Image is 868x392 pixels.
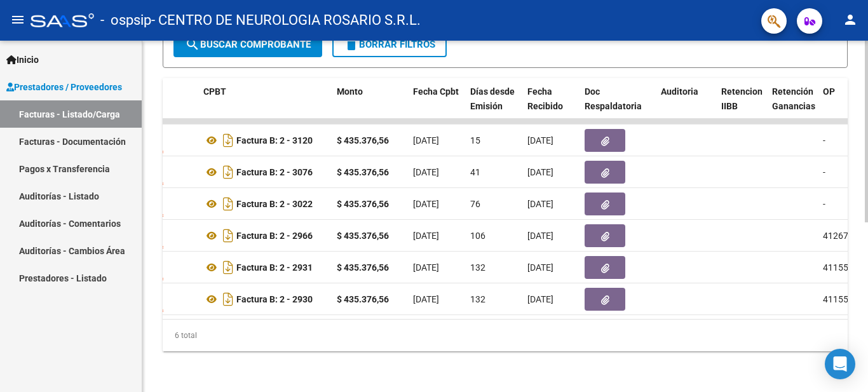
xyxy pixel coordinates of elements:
[825,349,855,379] div: Open Intercom Messenger
[527,135,553,145] span: [DATE]
[470,86,515,111] span: Días desde Emisión
[716,78,767,134] datatable-header-cell: Retencion IIBB
[470,294,485,304] span: 132
[585,86,642,111] span: Doc Respaldatoria
[823,135,825,145] span: -
[344,37,359,52] mat-icon: delete
[413,294,439,304] span: [DATE]
[470,199,480,209] span: 76
[413,231,439,241] span: [DATE]
[163,320,848,351] div: 6 total
[236,135,313,145] strong: Factura B: 2 - 3120
[173,32,322,57] button: Buscar Comprobante
[823,167,825,177] span: -
[527,294,553,304] span: [DATE]
[823,231,853,241] span: 412671
[527,262,553,273] span: [DATE]
[236,167,313,177] strong: Factura B: 2 - 3076
[220,289,236,309] i: Descargar documento
[527,167,553,177] span: [DATE]
[337,262,389,273] strong: $ 435.376,56
[100,6,151,34] span: - ospsip
[823,294,853,304] span: 411553
[220,162,236,182] i: Descargar documento
[185,37,200,52] mat-icon: search
[767,78,818,134] datatable-header-cell: Retención Ganancias
[413,135,439,145] span: [DATE]
[470,167,480,177] span: 41
[470,262,485,273] span: 132
[6,53,39,67] span: Inicio
[220,226,236,246] i: Descargar documento
[823,262,853,273] span: 411553
[6,80,122,94] span: Prestadores / Proveedores
[337,86,363,97] span: Monto
[661,86,698,97] span: Auditoria
[580,78,656,134] datatable-header-cell: Doc Respaldatoria
[10,12,25,27] mat-icon: menu
[337,135,389,145] strong: $ 435.376,56
[413,262,439,273] span: [DATE]
[332,32,447,57] button: Borrar Filtros
[408,78,465,134] datatable-header-cell: Fecha Cpbt
[527,86,563,111] span: Fecha Recibido
[823,199,825,209] span: -
[413,199,439,209] span: [DATE]
[413,86,459,97] span: Fecha Cpbt
[236,294,313,304] strong: Factura B: 2 - 2930
[332,78,408,134] datatable-header-cell: Monto
[337,294,389,304] strong: $ 435.376,56
[823,86,835,97] span: OP
[656,78,716,134] datatable-header-cell: Auditoria
[236,199,313,209] strong: Factura B: 2 - 3022
[220,257,236,278] i: Descargar documento
[185,39,311,50] span: Buscar Comprobante
[203,86,226,97] span: CPBT
[151,6,421,34] span: - CENTRO DE NEUROLOGIA ROSARIO S.R.L.
[465,78,522,134] datatable-header-cell: Días desde Emisión
[344,39,435,50] span: Borrar Filtros
[236,262,313,273] strong: Factura B: 2 - 2931
[413,167,439,177] span: [DATE]
[721,86,763,111] span: Retencion IIBB
[470,135,480,145] span: 15
[337,167,389,177] strong: $ 435.376,56
[772,86,815,111] span: Retención Ganancias
[220,194,236,214] i: Descargar documento
[236,231,313,241] strong: Factura B: 2 - 2966
[522,78,580,134] datatable-header-cell: Fecha Recibido
[527,231,553,241] span: [DATE]
[198,78,332,134] datatable-header-cell: CPBT
[470,231,485,241] span: 106
[220,130,236,151] i: Descargar documento
[843,12,858,27] mat-icon: person
[337,231,389,241] strong: $ 435.376,56
[337,199,389,209] strong: $ 435.376,56
[527,199,553,209] span: [DATE]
